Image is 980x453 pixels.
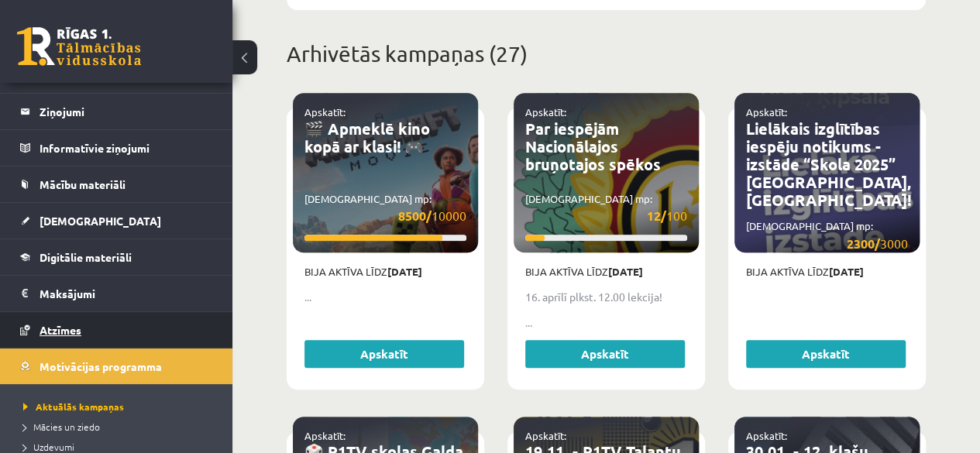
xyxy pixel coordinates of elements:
[20,94,213,129] a: Ziņojumi
[847,235,880,252] strong: 2300/
[304,191,466,226] p: [DEMOGRAPHIC_DATA] mp:
[746,118,911,210] a: Lielākais izglītības iespēju notikums - izstāde “Skola 2025” [GEOGRAPHIC_DATA], [GEOGRAPHIC_DATA]!
[525,340,685,368] a: Apskatīt
[40,177,126,191] span: Mācību materiāli
[304,264,466,280] p: Bija aktīva līdz
[398,208,432,224] strong: 8500/
[304,340,464,368] a: Apskatīt
[20,130,213,166] a: Informatīvie ziņojumi
[647,206,687,225] span: 100
[647,208,666,224] strong: 12/
[20,203,213,239] a: [DEMOGRAPHIC_DATA]
[608,265,643,278] strong: [DATE]
[20,239,213,275] a: Digitālie materiāli
[746,218,908,253] p: [DEMOGRAPHIC_DATA] mp:
[40,94,213,129] legend: Ziņojumi
[525,118,661,174] a: Par iespējām Nacionālajos bruņotajos spēkos
[23,420,100,433] span: Mācies un ziedo
[525,429,566,442] a: Apskatīt:
[304,105,346,118] a: Apskatīt:
[398,206,466,225] span: 10000
[20,166,213,202] a: Mācību materiāli
[304,118,430,156] a: 🎬 Apmeklē kino kopā ar klasi! 🎮
[20,276,213,311] a: Maksājumi
[23,400,217,414] a: Aktuālās kampaņas
[525,314,687,331] p: ...
[746,264,908,280] p: Bija aktīva līdz
[17,27,141,66] a: Rīgas 1. Tālmācības vidusskola
[525,264,687,280] p: Bija aktīva līdz
[40,276,213,311] legend: Maksājumi
[23,400,124,413] span: Aktuālās kampaņas
[40,250,132,264] span: Digitālie materiāli
[525,191,687,226] p: [DEMOGRAPHIC_DATA] mp:
[304,289,466,305] p: ...
[23,420,217,434] a: Mācies un ziedo
[746,340,906,368] a: Apskatīt
[40,323,81,337] span: Atzīmes
[746,105,787,118] a: Apskatīt:
[746,429,787,442] a: Apskatīt:
[23,441,74,453] span: Uzdevumi
[40,359,162,373] span: Motivācijas programma
[304,429,346,442] a: Apskatīt:
[20,348,213,384] a: Motivācijas programma
[847,234,908,253] span: 3000
[40,130,213,166] legend: Informatīvie ziņojumi
[20,312,213,348] a: Atzīmes
[387,265,422,278] strong: [DATE]
[525,105,566,118] a: Apskatīt:
[829,265,864,278] strong: [DATE]
[40,214,161,228] span: [DEMOGRAPHIC_DATA]
[525,290,662,304] strong: 16. aprīlī plkst. 12.00 lekcija!
[287,38,926,70] p: Arhivētās kampaņas (27)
